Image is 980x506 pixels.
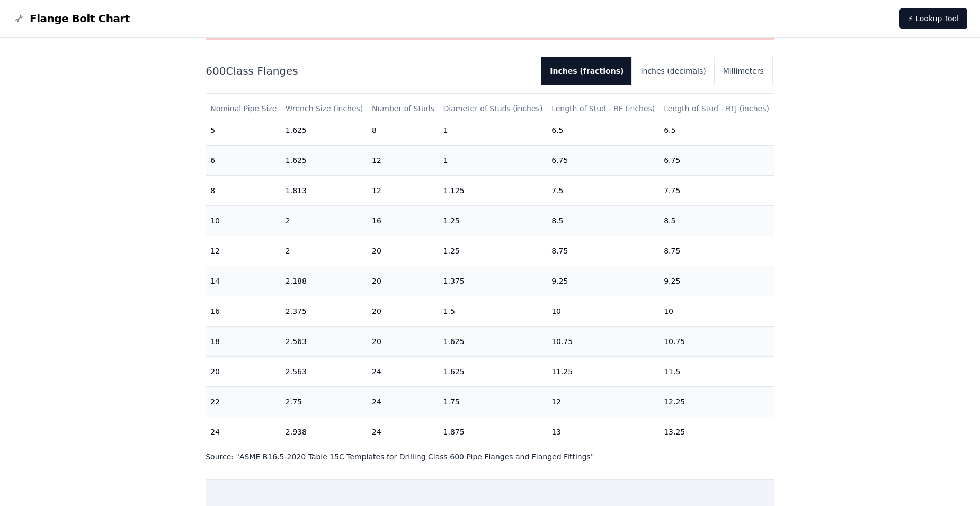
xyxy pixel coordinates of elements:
td: 10 [206,205,281,236]
td: 7.75 [660,175,774,205]
td: 6.5 [660,115,774,145]
td: 1.25 [439,205,548,236]
td: 1.625 [439,326,548,356]
th: Length of Stud - RTJ (inches) [660,94,774,124]
td: 20 [368,296,439,326]
td: 16 [206,296,281,326]
td: 20 [206,356,281,386]
td: 6.5 [547,115,660,145]
a: ⚡ Lookup Tool [899,8,967,29]
td: 12.25 [660,386,774,417]
td: 1.625 [281,115,368,145]
td: 1.75 [439,386,548,417]
td: 1 [439,145,548,175]
td: 1.375 [439,266,548,296]
td: 1.25 [439,236,548,266]
td: 8.75 [660,236,774,266]
td: 1.625 [439,356,548,386]
td: 12 [368,175,439,205]
td: 5 [206,115,281,145]
th: Diameter of Studs (inches) [439,94,548,124]
td: 2.563 [281,326,368,356]
td: 2.563 [281,356,368,386]
button: Millimeters [715,57,772,85]
td: 22 [206,386,281,417]
td: 16 [368,205,439,236]
td: 9.25 [660,266,774,296]
td: 1 [439,115,548,145]
th: Length of Stud - RF (inches) [547,94,660,124]
td: 8.5 [547,205,660,236]
p: Source: " ASME B16.5-2020 Table 15C Templates for Drilling Class 600 Pipe Flanges and Flanged Fit... [206,451,774,462]
span: Flange Bolt Chart [30,11,130,26]
td: 8 [206,175,281,205]
button: Inches (decimals) [632,57,714,85]
td: 24 [368,386,439,417]
td: 8.75 [547,236,660,266]
td: 2.75 [281,386,368,417]
td: 10 [660,296,774,326]
td: 12 [206,236,281,266]
th: Wrench Size (inches) [281,94,368,124]
td: 9.25 [547,266,660,296]
td: 6.75 [547,145,660,175]
td: 1.875 [439,417,548,447]
td: 14 [206,266,281,296]
td: 2.938 [281,417,368,447]
td: 2.375 [281,296,368,326]
h2: 600 Class Flanges [206,64,533,78]
td: 6 [206,145,281,175]
td: 11.25 [547,356,660,386]
td: 6.75 [660,145,774,175]
button: Inches (fractions) [541,57,632,85]
td: 20 [368,236,439,266]
td: 8 [368,115,439,145]
th: Number of Studs [368,94,439,124]
td: 13.25 [660,417,774,447]
td: 20 [368,326,439,356]
td: 1.125 [439,175,548,205]
td: 11.5 [660,356,774,386]
td: 1.813 [281,175,368,205]
td: 24 [368,417,439,447]
td: 10.75 [660,326,774,356]
td: 24 [368,356,439,386]
a: Flange Bolt Chart LogoFlange Bolt Chart [13,11,130,26]
img: Flange Bolt Chart Logo [13,12,25,25]
td: 8.5 [660,205,774,236]
td: 12 [368,145,439,175]
td: 24 [206,417,281,447]
th: Nominal Pipe Size [206,94,281,124]
td: 10 [547,296,660,326]
td: 18 [206,326,281,356]
td: 2 [281,205,368,236]
td: 12 [547,386,660,417]
td: 2 [281,236,368,266]
td: 1.625 [281,145,368,175]
td: 20 [368,266,439,296]
td: 2.188 [281,266,368,296]
td: 13 [547,417,660,447]
td: 10.75 [547,326,660,356]
td: 1.5 [439,296,548,326]
td: 7.5 [547,175,660,205]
